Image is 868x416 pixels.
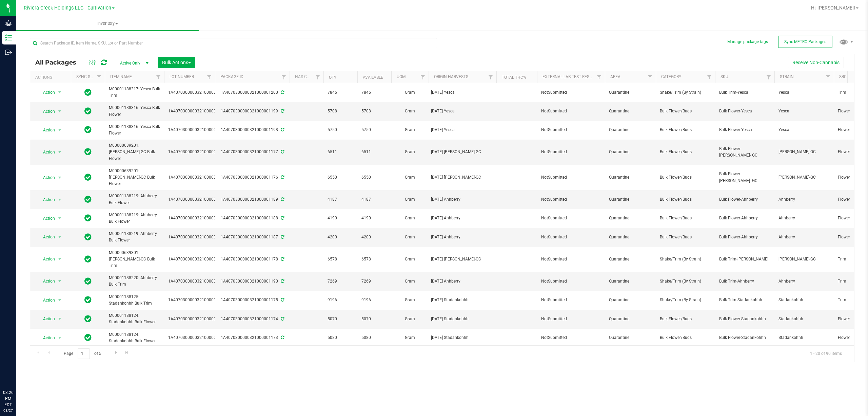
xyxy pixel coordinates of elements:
[542,74,596,79] a: External Lab Test Result
[214,297,291,303] div: 1A4070300000321000001175
[395,334,425,341] span: Gram
[168,108,225,114] span: 1A4070300000321000001199
[328,174,353,181] span: 6550
[84,88,92,97] span: In Sync
[56,254,64,264] span: select
[220,74,243,79] a: Package ID
[122,348,132,358] a: Go to the last page
[328,256,353,263] span: 6578
[84,213,92,223] span: In Sync
[37,333,55,343] span: Action
[431,256,494,263] div: [DATE] [PERSON_NAME]-GC
[778,149,830,155] span: [PERSON_NAME]-GC
[839,74,857,79] a: Src Type
[431,234,494,240] div: [DATE] Ahhberry
[609,334,652,341] span: Quarantine
[328,316,353,322] span: 5070
[109,124,160,137] span: M00001188316: Yesca Bulk Flower
[109,331,160,344] span: M00001188124: Stadankohhh Bulk Flower
[395,316,425,322] span: Gram
[431,334,494,341] div: [DATE] Stadankohhh
[395,108,425,114] span: Gram
[609,256,652,263] span: Quarantine
[778,297,830,303] span: Stadankohhh
[594,71,605,83] a: Filter
[56,107,64,116] span: select
[361,334,387,341] span: 5080
[56,333,64,343] span: select
[153,71,164,83] a: Filter
[109,275,160,288] span: M00001188220: Ahhberry Bulk Trim
[328,89,353,96] span: 7845
[168,278,225,285] span: 1A4070300000321000001190
[109,105,160,117] span: M00001188316: Yesca Bulk Flower
[84,276,92,286] span: In Sync
[541,278,601,285] span: NotSubmitted
[660,256,711,263] span: Shake/Trim (By Strain)
[541,297,601,303] span: NotSubmitted
[431,108,494,114] div: [DATE] Yesca
[719,215,770,221] span: Bulk Flower-Ahhberry
[280,257,284,261] span: Sync from Compliance System
[84,333,92,342] span: In Sync
[280,216,284,220] span: Sync from Compliance System
[214,89,291,96] div: 1A4070300000321000001200
[37,195,55,204] span: Action
[214,278,291,285] div: 1A4070300000321000001190
[778,334,830,341] span: Stadankohhh
[778,256,830,263] span: [PERSON_NAME]-GC
[395,256,425,263] span: Gram
[395,234,425,240] span: Gram
[84,173,92,182] span: In Sync
[280,335,284,340] span: Sync from Compliance System
[84,295,92,305] span: In Sync
[361,149,387,155] span: 6511
[5,49,12,56] inline-svg: Outbound
[328,127,353,133] span: 5750
[76,74,102,79] a: Sync Status
[719,316,770,322] span: Bulk Flower-Stadankohhh
[609,89,652,96] span: Quarantine
[778,215,830,221] span: Ahhberry
[395,174,425,181] span: Gram
[431,127,494,133] div: [DATE] Yesca
[168,89,225,96] span: 1A4070300000321000001200
[214,316,291,322] div: 1A4070300000321000001174
[719,297,770,303] span: Bulk Trim-Stadankohhh
[56,214,64,223] span: select
[541,196,601,203] span: NotSubmitted
[37,276,55,286] span: Action
[214,334,291,341] div: 1A4070300000321000001173
[361,127,387,133] span: 5750
[109,231,160,243] span: M00001188219: Ahhberry Bulk Flower
[109,312,160,325] span: M00001188124: Stadankohhh Bulk Flower
[56,314,64,324] span: select
[280,127,284,132] span: Sync from Compliance System
[56,195,64,204] span: select
[660,89,711,96] span: Shake/Trim (By Strain)
[56,276,64,286] span: select
[109,193,160,206] span: M00001188219: Ahhberry Bulk Flower
[610,74,620,79] a: Area
[609,108,652,114] span: Quarantine
[361,234,387,240] span: 4200
[312,71,323,83] a: Filter
[84,254,92,264] span: In Sync
[811,5,855,11] span: Hi, [PERSON_NAME]!
[5,20,12,26] inline-svg: Grow
[214,127,291,133] div: 1A4070300000321000001198
[541,316,601,322] span: NotSubmitted
[328,215,353,221] span: 4190
[609,278,652,285] span: Quarantine
[541,256,601,263] span: NotSubmitted
[35,59,83,66] span: All Packages
[328,108,353,114] span: 5708
[109,294,160,307] span: M00001188125: Stadankohhh Bulk Trim
[485,71,496,83] a: Filter
[20,361,28,369] iframe: Resource center unread badge
[395,127,425,133] span: Gram
[280,297,284,302] span: Sync from Compliance System
[778,108,830,114] span: Yesca
[35,75,68,80] div: Actions
[84,195,92,204] span: In Sync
